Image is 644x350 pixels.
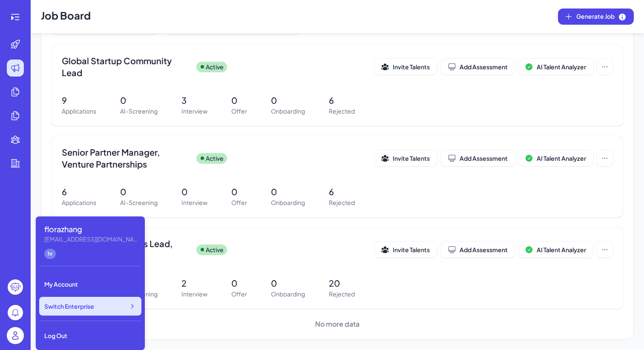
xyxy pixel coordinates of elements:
button: Invite Talents [374,242,437,258]
p: 0 [231,185,247,198]
p: 0 [120,94,158,107]
p: Applications [62,107,96,116]
button: AI Talent Analyzer [518,59,593,75]
p: 9 [62,94,96,107]
button: AI Talent Analyzer [518,150,593,166]
p: 6 [329,185,355,198]
button: Invite Talents [374,150,437,166]
p: Onboarding [271,107,305,116]
p: 0 [271,277,305,290]
span: Invite Talents [393,63,430,71]
div: Add Assessment [448,63,508,71]
p: 20 [329,277,355,290]
p: Interview [181,290,207,299]
span: Generate Job [576,12,627,21]
p: Applications [62,198,96,207]
p: Onboarding [271,290,305,299]
span: Senior Partner Manager, Venture Partnerships [62,146,190,170]
p: 3 [181,94,207,107]
p: AI-Screening [120,198,158,207]
button: Generate Job [558,9,634,25]
button: Invite Talents [374,59,437,75]
p: 6 [62,185,96,198]
span: Switch Enterprise [44,302,94,310]
button: Add Assessment [440,150,515,166]
p: Active [206,245,224,254]
span: AI Talent Analyzer [537,63,586,71]
p: Offer [231,107,247,116]
span: Global Startup Community Lead [62,55,190,79]
p: 0 [271,185,305,198]
p: Active [206,63,224,71]
p: Offer [231,290,247,299]
div: Add Assessment [448,154,508,162]
div: My Account [39,275,141,293]
p: Rejected [329,198,355,207]
div: florazhang@joinbrix.com [44,235,138,244]
div: hr [44,249,56,259]
button: Add Assessment [440,242,515,258]
button: Add Assessment [440,59,515,75]
p: 0 [120,185,158,198]
p: Onboarding [271,198,305,207]
span: Invite Talents [393,154,430,162]
p: 0 [271,94,305,107]
span: AI Talent Analyzer [537,246,586,253]
p: Rejected [329,290,355,299]
p: AI-Screening [120,107,158,116]
p: 6 [329,94,355,107]
img: user_logo.png [7,327,24,344]
p: 0 [231,277,247,290]
p: 2 [181,277,207,290]
span: Invite Talents [393,246,430,253]
p: Offer [231,198,247,207]
div: Add Assessment [448,245,508,254]
p: Rejected [329,107,355,116]
button: AI Talent Analyzer [518,242,593,258]
p: Active [206,154,224,163]
p: Interview [181,107,207,116]
p: Interview [181,198,207,207]
span: AI Talent Analyzer [537,154,586,162]
p: 0 [181,185,207,198]
div: florazhang [44,223,138,235]
div: Log Out [39,326,141,345]
p: 0 [231,94,247,107]
span: No more data [315,319,359,329]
